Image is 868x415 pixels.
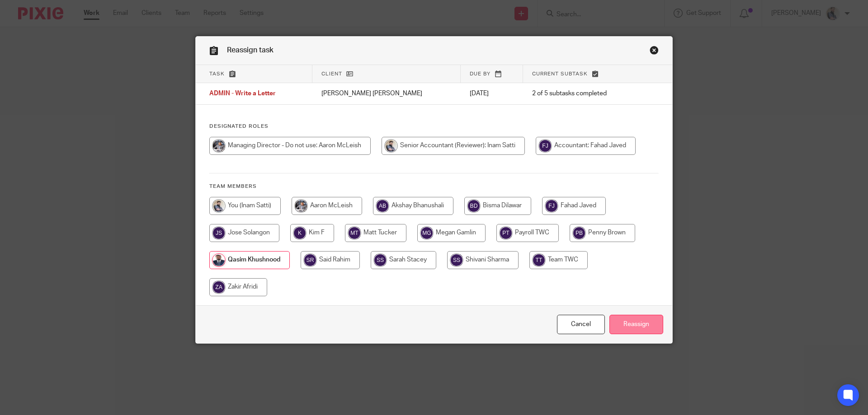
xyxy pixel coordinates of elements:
[209,91,276,97] span: ADMIN - Write a Letter
[209,183,659,190] h4: Team members
[470,71,491,76] span: Due by
[227,47,274,54] span: Reassign task
[209,123,659,130] h4: Designated Roles
[650,46,659,58] a: Close this dialog window
[321,89,452,98] p: [PERSON_NAME] [PERSON_NAME]
[209,71,225,76] span: Task
[523,83,638,105] td: 2 of 5 subtasks completed
[470,89,514,98] p: [DATE]
[532,71,588,76] span: Current subtask
[321,71,342,76] span: Client
[557,315,605,334] a: Close this dialog window
[609,315,663,334] input: Reassign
